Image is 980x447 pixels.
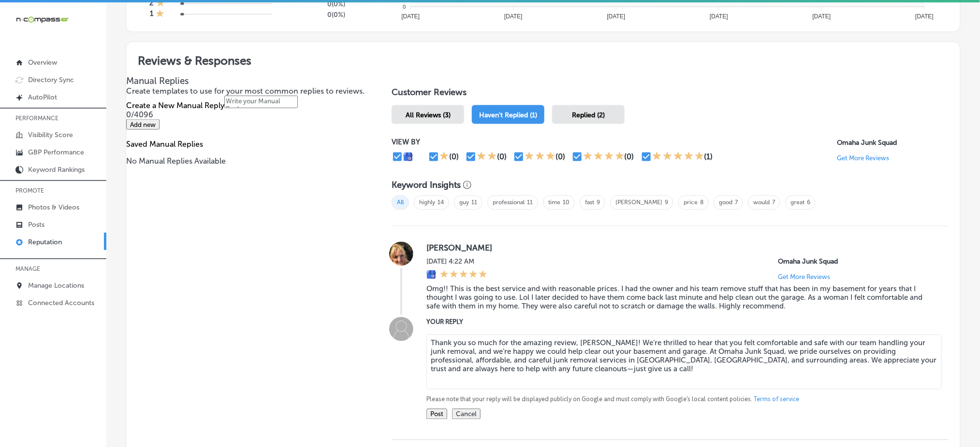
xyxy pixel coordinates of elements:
a: professional [493,199,525,206]
span: Replied (2) [572,111,605,119]
img: 660ab0bf-5cc7-4cb8-ba1c-48b5ae0f18e60NCTV_CLogo_TV_Black_-500x88.png [15,15,69,24]
tspan: [DATE] [504,13,522,20]
p: No Manual Replies Available [126,156,372,166]
blockquote: Omg!! This is the best service and with reasonable prices. I had the owner and his team remove st... [426,285,933,311]
a: 14 [438,199,444,206]
p: Connected Accounts [28,299,94,307]
tspan: [DATE] [812,13,831,20]
div: 2 Stars [477,151,497,163]
div: (0) [556,152,565,161]
p: VIEW BY [392,138,837,146]
a: 8 [700,199,703,206]
div: 5 Stars [440,270,487,280]
label: Saved Manual Replies [126,140,203,149]
span: All [392,196,409,210]
a: price [684,199,698,206]
a: 6 [807,199,810,206]
textarea: Thank you so much for the amazing review, [PERSON_NAME]! We’re thrilled to hear that you felt com... [426,335,942,390]
a: 11 [471,199,477,206]
div: 1 Star [156,9,164,20]
label: Create a New Manual Reply [126,101,224,110]
p: Photos & Videos [28,203,79,211]
a: 7 [735,199,738,206]
p: Omaha Junk Squad [778,258,933,266]
p: Directory Sync [28,76,74,84]
h3: Manual Replies [126,75,372,86]
a: great [790,199,804,206]
p: 0/4096 [126,110,372,119]
h1: Customer Reviews [392,87,949,101]
div: 1 Star [439,151,449,163]
div: (1) [704,152,713,161]
button: Add new [126,119,160,130]
p: Get More Reviews [837,154,890,162]
div: 3 Stars [525,151,556,163]
button: Cancel [452,409,481,419]
p: Please note that your reply will be displayed publicly on Google and must comply with Google's lo... [426,395,933,404]
a: would [753,199,770,206]
h5: 0 ( 0% ) [280,11,345,19]
label: [PERSON_NAME] [426,243,933,253]
img: Image [389,317,413,341]
h4: 1 [150,9,153,20]
div: (0) [497,152,507,161]
p: Overview [28,58,57,67]
p: Omaha Junk Squad [837,139,949,147]
label: YOUR REPLY [426,319,933,326]
p: GBP Performance [28,148,84,156]
div: (0) [449,152,459,161]
h3: Keyword Insights [392,180,461,191]
button: Post [426,409,447,419]
a: guy [459,199,469,206]
tspan: [DATE] [607,13,625,20]
tspan: [DATE] [401,13,420,20]
textarea: Create your Quick Reply [224,96,298,108]
h2: Reviews & Responses [126,42,960,75]
div: (0) [625,152,634,161]
p: Create templates to use for your most common replies to reviews. [126,86,372,96]
a: 9 [597,199,600,206]
p: Keyword Rankings [28,166,85,174]
a: 11 [527,199,533,206]
p: Visibility Score [28,131,73,139]
tspan: [DATE] [915,13,934,20]
span: Haven't Replied (1) [479,111,537,119]
div: 5 Stars [652,151,704,163]
a: fast [585,199,594,206]
p: AutoPilot [28,93,57,101]
p: Posts [28,221,44,229]
a: good [719,199,732,206]
a: highly [419,199,435,206]
a: 7 [772,199,775,206]
p: Manage Locations [28,281,84,290]
p: Get More Reviews [778,274,831,281]
label: [DATE] 4:22 AM [426,258,487,266]
tspan: [DATE] [710,13,728,20]
div: 4 Stars [583,151,625,163]
a: 10 [563,199,570,206]
tspan: 0 [403,4,406,10]
a: Terms of service [754,395,799,404]
span: All Reviews (3) [406,111,451,119]
a: [PERSON_NAME] [615,199,662,206]
a: 9 [665,199,668,206]
p: Reputation [28,238,62,246]
a: time [548,199,560,206]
